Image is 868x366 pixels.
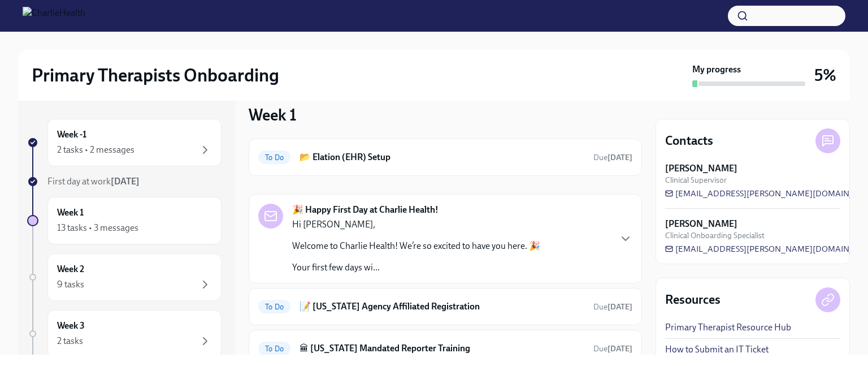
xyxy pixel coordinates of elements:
h6: Week 2 [57,263,84,275]
span: Due [593,153,632,162]
span: To Do [258,345,290,353]
a: First day at work[DATE] [27,175,222,188]
h6: 📂 Elation (EHR) Setup [300,151,584,163]
span: August 18th, 2025 10:00 [593,302,632,312]
h6: Week 3 [57,320,85,332]
div: 2 tasks [57,335,83,347]
span: To Do [258,303,290,311]
div: 9 tasks [57,278,84,291]
span: Clinical Onboarding Specialist [665,230,765,241]
span: Due [593,302,632,312]
strong: [DATE] [607,153,632,162]
a: Primary Therapist Resource Hub [665,321,791,334]
h6: Week 1 [57,206,84,219]
a: Week 32 tasks [27,310,222,358]
img: CharlieHealth [23,7,85,25]
h3: Week 1 [249,105,297,125]
a: To Do🏛 [US_STATE] Mandated Reporter TrainingDue[DATE] [258,339,632,358]
span: To Do [258,153,290,162]
a: Week -12 tasks • 2 messages [27,119,222,166]
strong: [DATE] [607,302,632,312]
strong: [PERSON_NAME] [665,218,737,230]
span: Clinical Supervisor [665,175,727,186]
h6: 🏛 [US_STATE] Mandated Reporter Training [300,342,584,355]
p: Hi [PERSON_NAME], [292,218,540,231]
span: First day at work [47,176,140,187]
a: To Do📂 Elation (EHR) SetupDue[DATE] [258,148,632,166]
strong: [DATE] [111,176,140,187]
span: Due [593,344,632,354]
h4: Contacts [665,132,713,149]
span: August 15th, 2025 10:00 [593,152,632,163]
p: Your first few days wi... [292,261,540,274]
h6: Week -1 [57,128,86,141]
a: Week 29 tasks [27,253,222,301]
strong: [PERSON_NAME] [665,162,737,175]
a: Week 113 tasks • 3 messages [27,197,222,244]
strong: [DATE] [607,344,632,354]
strong: My progress [692,63,741,76]
a: To Do📝 [US_STATE] Agency Affiliated RegistrationDue[DATE] [258,298,632,316]
span: August 22nd, 2025 10:00 [593,343,632,354]
p: Welcome to Charlie Health! We’re so excited to have you here. 🎉 [292,240,540,252]
div: 13 tasks • 3 messages [57,222,138,234]
h2: Primary Therapists Onboarding [32,64,279,87]
h6: 📝 [US_STATE] Agency Affiliated Registration [300,300,584,313]
h4: Resources [665,291,721,308]
h3: 5% [814,65,836,85]
strong: 🎉 Happy First Day at Charlie Health! [292,204,439,216]
div: 2 tasks • 2 messages [57,144,134,156]
a: How to Submit an IT Ticket [665,343,769,356]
